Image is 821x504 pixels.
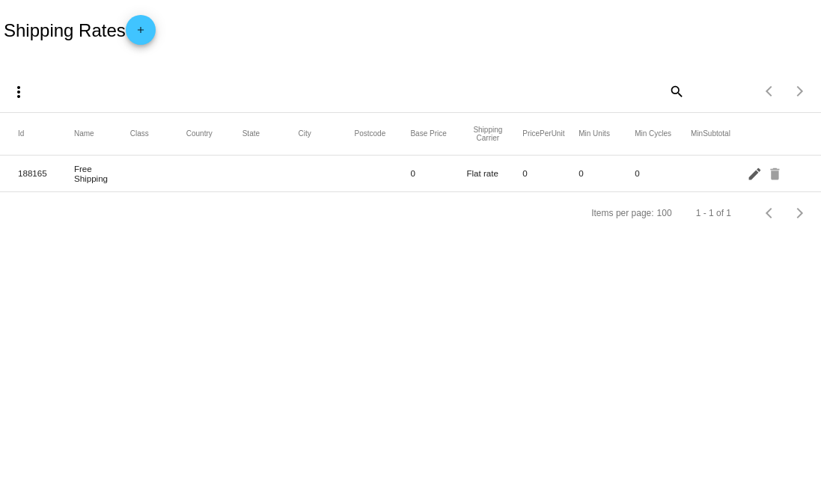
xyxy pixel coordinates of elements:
button: Change sorting for Id [18,129,24,138]
mat-icon: edit [747,162,765,185]
mat-icon: add [132,25,150,43]
mat-cell: 0 [579,165,635,182]
button: Change sorting for Name [74,129,94,138]
mat-icon: search [667,79,685,102]
button: Change sorting for MinSubtotal [691,129,730,138]
mat-cell: 188165 [18,165,74,182]
div: Items per page: [591,208,653,218]
h2: Shipping Rates [4,15,156,45]
mat-cell: Free Shipping [74,160,130,187]
button: Next page [785,198,815,228]
button: Change sorting for ShippingCarrier [466,126,509,142]
mat-icon: more_vert [10,83,28,101]
div: 100 [657,208,672,218]
button: Change sorting for City [299,129,311,138]
button: Change sorting for State [242,129,260,138]
button: Change sorting for PricePerUnit [522,129,564,138]
button: Change sorting for BasePrice [410,129,446,138]
button: Change sorting for Class [130,129,149,138]
button: Change sorting for MinUnits [579,129,610,138]
mat-cell: 0 [522,165,579,182]
div: 1 - 1 of 1 [696,208,731,218]
button: Next page [785,76,815,106]
button: Previous page [755,198,785,228]
button: Change sorting for Country [186,129,213,138]
button: Previous page [755,76,785,106]
mat-cell: 0 [410,165,466,182]
mat-icon: delete [767,162,785,185]
mat-cell: 0 [635,165,691,182]
button: Change sorting for MinCycles [635,129,671,138]
mat-cell: Flat rate [466,165,522,182]
button: Change sorting for Postcode [355,129,386,138]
